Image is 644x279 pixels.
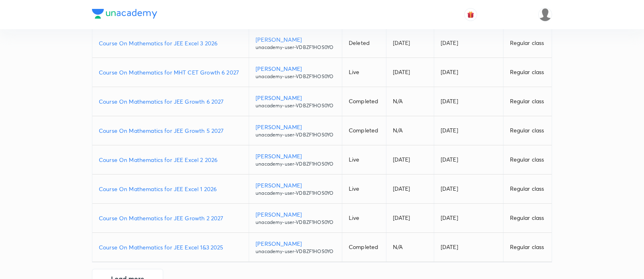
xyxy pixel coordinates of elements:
[99,39,242,47] a: Course On Mathematics for JEE Excel 3 2026
[256,64,335,80] a: [PERSON_NAME]unacademy-user-VDBZF1HOS0YO
[256,94,335,109] a: [PERSON_NAME]unacademy-user-VDBZF1HOS0YO
[342,116,386,145] td: Completed
[99,214,242,222] a: Course On Mathematics for JEE Growth 2 2027
[256,152,335,168] a: [PERSON_NAME]unacademy-user-VDBZF1HOS0YO
[503,87,552,116] td: Regular class
[92,9,157,21] a: Company Logo
[256,181,335,197] a: [PERSON_NAME]unacademy-user-VDBZF1HOS0YO
[342,87,386,116] td: Completed
[434,145,503,175] td: [DATE]
[256,248,335,255] p: unacademy-user-VDBZF1HOS0YO
[99,97,242,106] a: Course On Mathematics for JEE Growth 6 2027
[256,239,335,255] a: [PERSON_NAME]unacademy-user-VDBZF1HOS0YO
[99,185,242,193] a: Course On Mathematics for JEE Excel 1 2026
[92,9,157,19] img: Company Logo
[342,145,386,175] td: Live
[256,219,335,226] p: unacademy-user-VDBZF1HOS0YO
[256,190,335,197] p: unacademy-user-VDBZF1HOS0YO
[464,8,477,21] button: avatar
[256,210,335,219] p: [PERSON_NAME]
[99,243,242,251] a: Course On Mathematics for JEE Excel 1&3 2025
[256,64,335,73] p: [PERSON_NAME]
[503,175,552,204] td: Regular class
[256,35,335,44] p: [PERSON_NAME]
[386,175,434,204] td: [DATE]
[342,29,386,58] td: Deleted
[99,68,242,77] a: Course On Mathematics for MHT CET Growth 6 2027
[538,8,552,21] img: nikita patil
[434,87,503,116] td: [DATE]
[256,73,335,80] p: unacademy-user-VDBZF1HOS0YO
[256,160,335,168] p: unacademy-user-VDBZF1HOS0YO
[434,204,503,233] td: [DATE]
[256,152,335,160] p: [PERSON_NAME]
[434,233,503,262] td: [DATE]
[503,58,552,87] td: Regular class
[386,29,434,58] td: [DATE]
[256,181,335,190] p: [PERSON_NAME]
[256,239,335,248] p: [PERSON_NAME]
[342,58,386,87] td: Live
[256,44,335,51] p: unacademy-user-VDBZF1HOS0YO
[386,233,434,262] td: N/A
[386,145,434,175] td: [DATE]
[342,233,386,262] td: Completed
[256,131,335,138] p: unacademy-user-VDBZF1HOS0YO
[256,123,335,138] a: [PERSON_NAME]unacademy-user-VDBZF1HOS0YO
[434,58,503,87] td: [DATE]
[503,145,552,175] td: Regular class
[434,116,503,145] td: [DATE]
[256,123,335,131] p: [PERSON_NAME]
[386,116,434,145] td: N/A
[99,155,242,164] a: Course On Mathematics for JEE Excel 2 2026
[386,87,434,116] td: N/A
[467,11,474,18] img: avatar
[386,58,434,87] td: [DATE]
[256,94,335,102] p: [PERSON_NAME]
[503,204,552,233] td: Regular class
[256,102,335,109] p: unacademy-user-VDBZF1HOS0YO
[503,116,552,145] td: Regular class
[342,175,386,204] td: Live
[503,233,552,262] td: Regular class
[256,210,335,226] a: [PERSON_NAME]unacademy-user-VDBZF1HOS0YO
[342,204,386,233] td: Live
[386,204,434,233] td: [DATE]
[434,175,503,204] td: [DATE]
[434,29,503,58] td: [DATE]
[256,35,335,51] a: [PERSON_NAME]unacademy-user-VDBZF1HOS0YO
[99,126,242,135] a: Course On Mathematics for JEE Growth 5 2027
[503,29,552,58] td: Regular class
